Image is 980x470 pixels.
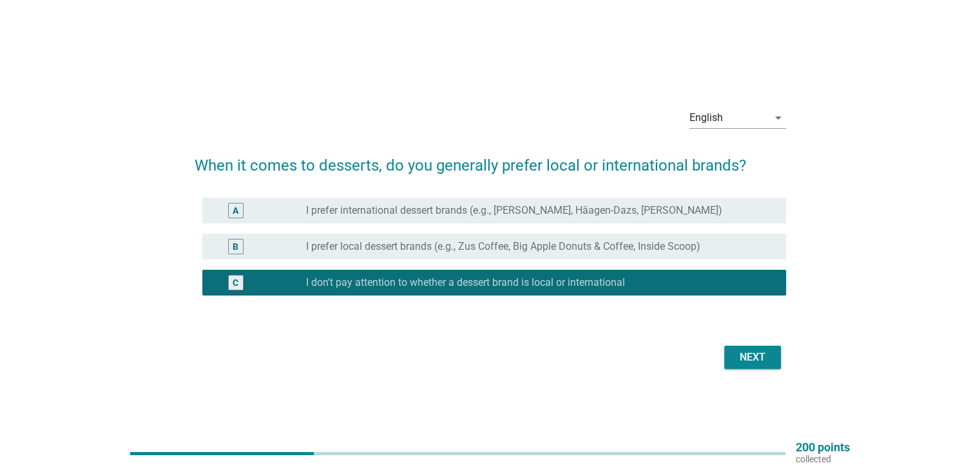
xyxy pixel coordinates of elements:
label: I don't pay attention to whether a dessert brand is local or international [306,276,625,289]
div: Next [735,350,771,365]
div: B [233,240,238,254]
i: arrow_drop_down [771,110,786,126]
h2: When it comes to desserts, do you generally prefer local or international brands? [195,141,786,177]
div: C [233,276,238,290]
div: English [689,112,723,124]
button: Next [724,346,781,369]
div: A [233,204,238,218]
label: I prefer local dessert brands (e.g., Zus Coffee, Big Apple Donuts & Coffee, Inside Scoop) [306,240,700,253]
p: 200 points [796,442,850,453]
label: I prefer international dessert brands (e.g., [PERSON_NAME], Häagen-Dazs, [PERSON_NAME]) [306,204,722,217]
p: collected [796,453,850,465]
